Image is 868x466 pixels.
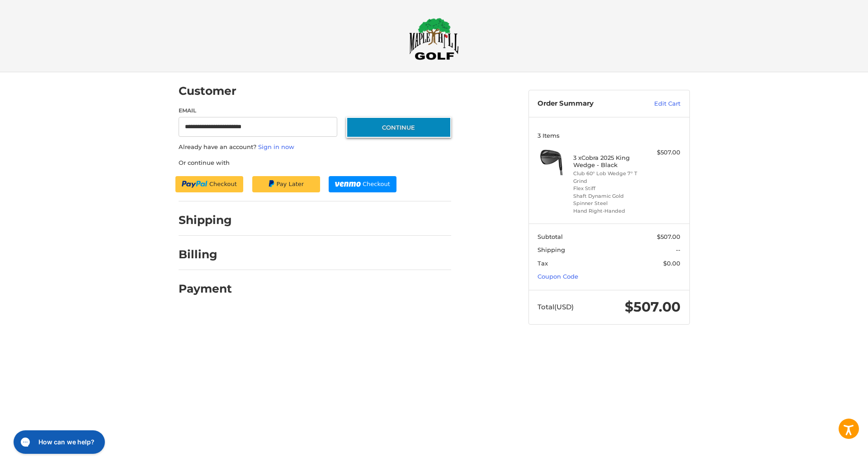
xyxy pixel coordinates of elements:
[573,154,642,169] h4: 3 x Cobra 2025 King Wedge - Black
[538,273,578,280] a: Coupon Code
[573,185,642,192] li: Flex Stiff
[538,260,548,267] span: Tax
[9,427,109,457] iframe: Gorgias live chat messenger
[676,246,680,253] span: --
[663,260,680,267] span: $0.00
[175,176,243,192] iframe: PayPal-paypal
[346,117,451,138] button: Continue
[657,233,680,240] span: $507.00
[538,303,574,311] span: Total (USD)
[179,107,338,115] label: Email
[252,176,320,192] iframe: PayPal-paylater
[179,213,232,227] h2: Shipping
[645,148,680,157] div: $507.00
[258,143,294,150] a: Sign in now
[538,99,635,108] h3: Order Summary
[409,18,459,60] img: Maple Hill Golf
[573,192,642,207] li: Shaft Dynamic Gold Spinner Steel
[179,143,451,152] p: Already have an account?
[179,247,231,261] h2: Billing
[625,298,680,315] span: $507.00
[573,170,642,185] li: Club 60° Lob Wedge 7° T Grind
[179,282,232,296] h2: Payment
[635,99,680,108] a: Edit Cart
[573,207,642,215] li: Hand Right-Handed
[538,132,680,139] h3: 3 Items
[538,246,565,253] span: Shipping
[179,84,236,98] h2: Customer
[179,158,451,168] p: Or continue with
[329,176,396,192] iframe: PayPal-venmo
[538,233,563,240] span: Subtotal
